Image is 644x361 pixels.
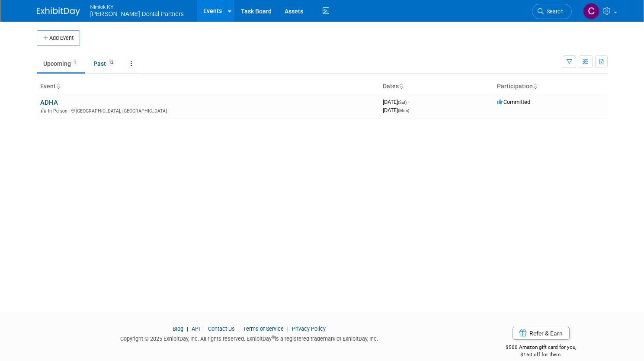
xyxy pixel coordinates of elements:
[192,326,200,332] a: API
[71,59,79,66] span: 1
[201,326,207,332] span: |
[106,59,116,66] span: 12
[37,55,85,72] a: Upcoming1
[533,83,537,90] a: Sort by Participation Type
[185,326,190,332] span: |
[40,99,58,106] a: ADHA
[544,8,564,15] span: Search
[532,4,572,19] a: Search
[90,2,184,11] span: Nimlok KY
[87,55,122,72] a: Past12
[37,7,80,16] img: ExhibitDay
[474,338,608,358] div: $500 Amazon gift card for you,
[90,10,184,17] span: [PERSON_NAME] Dental Partners
[37,333,462,343] div: Copyright © 2025 ExhibitDay, Inc. All rights reserved. ExhibitDay is a registered trademark of Ex...
[497,99,530,105] span: Committed
[292,326,326,332] a: Privacy Policy
[379,79,493,94] th: Dates
[272,335,275,340] sup: ®
[56,83,60,90] a: Sort by Event Name
[48,108,70,114] span: In-Person
[37,30,80,46] button: Add Event
[383,107,409,113] span: [DATE]
[408,99,409,105] span: -
[208,326,235,332] a: Contact Us
[513,327,570,340] a: Refer & Earn
[37,79,379,94] th: Event
[398,100,407,105] span: (Sat)
[493,79,608,94] th: Participation
[41,108,46,113] img: In-Person Event
[398,108,409,113] span: (Mon)
[40,107,376,114] div: [GEOGRAPHIC_DATA], [GEOGRAPHIC_DATA]
[583,3,599,19] img: Cassidy Rutledge
[236,326,242,332] span: |
[243,326,284,332] a: Terms of Service
[474,351,608,358] div: $150 off for them.
[399,83,403,90] a: Sort by Start Date
[383,99,409,105] span: [DATE]
[285,326,291,332] span: |
[173,326,183,332] a: Blog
